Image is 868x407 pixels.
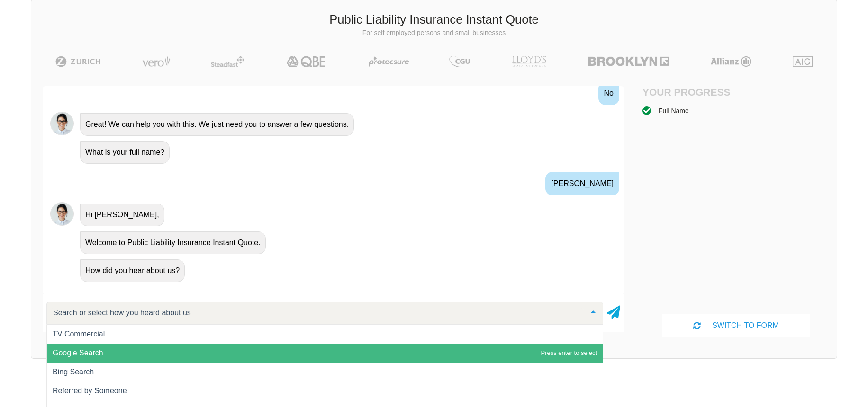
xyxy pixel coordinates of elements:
[706,56,756,67] img: Allianz | Public Liability Insurance
[38,11,830,28] h3: Public Liability Insurance Instant Quote
[207,56,249,67] img: Steadfast | Public Liability Insurance
[642,86,736,98] h4: Your Progress
[50,112,74,135] img: Chatbot | PLI
[281,56,332,67] img: QBE | Public Liability Insurance
[50,202,74,226] img: Chatbot | PLI
[659,106,689,116] div: Full Name
[53,387,127,395] span: Referred by Someone
[80,259,185,282] div: How did you hear about us?
[51,308,584,318] input: Search or select how you heard about us
[545,172,619,195] div: [PERSON_NAME]
[80,141,170,164] div: What is your full name?
[80,203,164,226] div: Hi [PERSON_NAME],
[789,56,817,67] img: AIG | Public Liability Insurance
[38,28,830,38] p: For self employed persons and small businesses
[138,56,174,67] img: Vero | Public Liability Insurance
[53,368,94,376] span: Bing Search
[598,81,619,105] div: No
[506,56,552,67] img: LLOYD's | Public Liability Insurance
[80,113,354,136] div: Great! We can help you with this. We just need you to answer a few questions.
[365,56,413,67] img: Protecsure | Public Liability Insurance
[53,330,105,338] span: TV Commercial
[51,56,105,67] img: Zurich | Public Liability Insurance
[584,56,673,67] img: Brooklyn | Public Liability Insurance
[445,56,474,67] img: CGU | Public Liability Insurance
[662,314,810,337] div: SWITCH TO FORM
[53,349,103,357] span: Google Search
[80,231,266,254] div: Welcome to Public Liability Insurance Instant Quote.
